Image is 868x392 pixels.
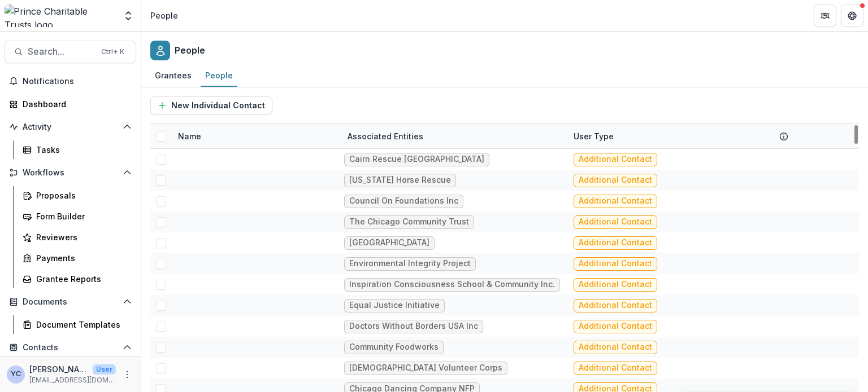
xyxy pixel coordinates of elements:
button: Open Documents [5,293,136,311]
button: Open Contacts [5,338,136,356]
button: Partners [814,5,836,27]
button: Notifications [5,72,136,90]
a: Tasks [18,140,136,159]
button: More [120,368,134,381]
span: Additional Contact [574,236,657,250]
a: Dashboard [5,95,136,113]
div: Doctors Without Borders USA Inc [349,321,478,331]
span: Additional Contact [574,320,657,333]
button: Open Activity [5,118,136,136]
div: Dashboard [23,98,127,110]
div: [DEMOGRAPHIC_DATA] Volunteer Corps [349,363,502,373]
div: People [201,67,237,83]
div: Associated Entities [341,130,430,142]
a: Grantee Reports [18,270,136,288]
div: User Type [567,124,793,148]
span: Contacts [23,343,118,353]
div: People [150,10,178,21]
span: Search... [28,46,94,57]
span: Additional Contact [574,278,657,292]
div: Grantee Reports [36,273,127,285]
div: [GEOGRAPHIC_DATA] [349,238,429,248]
div: Inspiration Consciousness School & Community Inc. [349,280,555,289]
a: People [201,65,237,87]
button: New Individual Contact [150,96,272,114]
div: Reviewers [36,231,127,243]
span: Additional Contact [574,362,657,375]
div: Environmental Integrity Project [349,259,471,268]
button: Open entity switcher [120,5,136,27]
div: Associated Entities [341,124,567,148]
div: Council On Foundations Inc [349,196,458,206]
h2: People [175,45,205,56]
span: Additional Contact [574,215,657,229]
button: Open Workflows [5,164,136,182]
p: [EMAIL_ADDRESS][DOMAIN_NAME] [29,375,116,385]
div: Name [171,130,208,142]
div: Payments [36,252,127,264]
div: Ctrl + K [99,46,127,58]
span: Documents [23,297,118,307]
span: Additional Contact [574,257,657,271]
a: Grantees [150,65,196,87]
a: Document Templates [18,315,136,334]
div: Equal Justice Initiative [349,301,440,310]
p: User [93,364,116,375]
span: Additional Contact [574,153,657,166]
span: Additional Contact [574,341,657,354]
a: Proposals [18,186,136,205]
button: Get Help [841,5,863,27]
span: Activity [23,122,118,132]
img: Prince Charitable Trusts logo [5,5,116,27]
div: Name [171,124,341,148]
div: Grantees [150,67,196,83]
div: [US_STATE] Horse Rescue [349,175,451,185]
a: Form Builder [18,207,136,226]
a: Reviewers [18,228,136,246]
div: The Chicago Community Trust [349,217,469,227]
div: User Type [567,130,620,142]
span: Additional Contact [574,174,657,187]
div: Yena Choi [11,371,21,378]
button: Search... [5,41,136,63]
div: Cairn Rescue [GEOGRAPHIC_DATA] [349,155,484,164]
p: [PERSON_NAME] [29,363,88,375]
div: Proposals [36,190,127,201]
div: Community Foodworks [349,342,439,352]
span: Additional Contact [574,299,657,312]
div: Document Templates [36,319,127,331]
span: Notifications [23,77,132,86]
div: Tasks [36,144,127,156]
span: Workflows [23,168,118,178]
nav: breadcrumb [146,7,183,24]
span: Additional Contact [574,195,657,208]
a: Payments [18,249,136,267]
div: Form Builder [36,210,127,222]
